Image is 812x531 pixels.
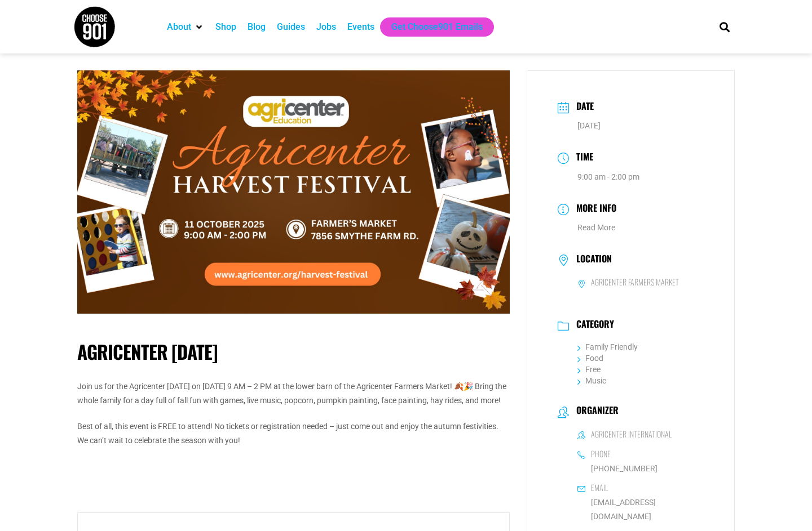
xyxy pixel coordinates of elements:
[571,319,614,332] h3: Category
[577,462,657,476] a: [PHONE_NUMBER]
[77,341,510,363] h1: Agricenter [DATE]
[77,380,510,408] p: Join us for the Agricenter [DATE] on [DATE] 9 AM – 2 PM at the lower barn of the Agricenter Farme...
[161,17,700,37] nav: Main nav
[571,99,594,115] h3: Date
[577,121,601,130] span: [DATE]
[577,172,639,181] abbr: 9:00 am - 2:00 pm
[316,20,336,34] a: Jobs
[577,496,704,524] a: [EMAIL_ADDRESS][DOMAIN_NAME]
[215,20,236,34] a: Shop
[591,449,611,459] h6: Phone
[577,376,606,385] a: Music
[167,20,191,34] a: About
[161,17,210,37] div: About
[571,201,616,217] h3: More Info
[391,20,483,34] a: Get Choose901 Emails
[347,20,374,34] a: Events
[591,429,672,439] h6: Agricenter International
[77,420,510,448] p: Best of all, this event is FREE to attend! No tickets or registration needed – just come out and ...
[591,483,608,493] h6: Email
[577,354,603,363] a: Food
[591,277,679,287] h6: Agricenter Farmers Market
[571,150,593,166] h3: Time
[577,223,615,232] a: Read More
[571,405,619,418] h3: Organizer
[277,20,305,34] a: Guides
[577,342,638,351] a: Family Friendly
[571,253,612,267] h3: Location
[248,20,266,34] a: Blog
[716,17,734,36] div: Search
[577,365,601,374] a: Free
